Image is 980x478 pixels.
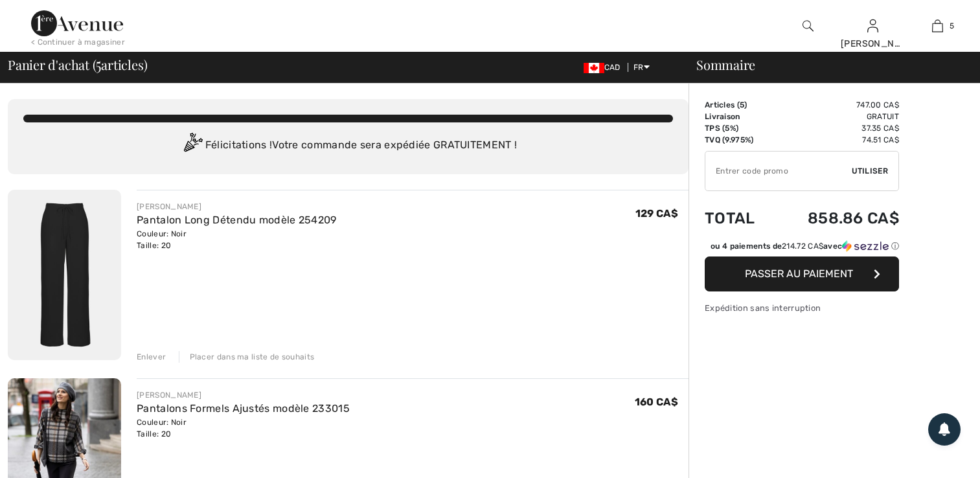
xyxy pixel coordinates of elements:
[137,402,350,415] a: Pantalons Formels Ajustés modèle 233015
[745,267,853,280] span: Passer au paiement
[137,416,350,440] div: Couleur: Noir Taille: 20
[584,63,604,73] img: Canadian Dollar
[8,58,147,71] span: Panier d'achat ( articles)
[635,207,678,220] span: 129 CA$
[950,20,954,32] span: 5
[635,396,678,408] span: 160 CA$
[711,240,899,252] div: ou 4 paiements de avec
[705,152,852,190] input: Code promo
[773,134,899,146] td: 74.51 CA$
[842,240,889,252] img: Sezzle
[773,111,899,122] td: Gratuit
[137,228,337,251] div: Couleur: Noir Taille: 20
[179,133,205,159] img: Congratulation2.svg
[773,99,899,111] td: 747.00 CA$
[179,351,315,363] div: Placer dans ma liste de souhaits
[705,256,899,291] button: Passer au paiement
[705,240,899,256] div: ou 4 paiements de214.72 CA$avecSezzle Cliquez pour en savoir plus sur Sezzle
[906,18,969,34] a: 5
[633,63,650,72] span: FR
[705,99,773,111] td: Articles ( )
[705,111,773,122] td: Livraison
[31,10,123,36] img: 1ère Avenue
[867,19,878,32] a: Se connecter
[867,18,878,34] img: Mes infos
[681,58,972,71] div: Sommaire
[137,389,350,401] div: [PERSON_NAME]
[137,351,166,363] div: Enlever
[584,63,626,72] span: CAD
[841,37,904,51] div: [PERSON_NAME]
[705,122,773,134] td: TPS (5%)
[137,214,337,226] a: Pantalon Long Détendu modèle 254209
[96,55,101,72] span: 5
[932,18,943,34] img: Mon panier
[773,122,899,134] td: 37.35 CA$
[852,165,888,177] span: Utiliser
[740,100,744,109] span: 5
[803,18,814,34] img: recherche
[705,302,899,314] div: Expédition sans interruption
[8,190,121,360] img: Pantalon Long Détendu modèle 254209
[137,201,337,212] div: [PERSON_NAME]
[705,196,773,240] td: Total
[782,242,823,251] span: 214.72 CA$
[23,133,673,159] div: Félicitations ! Votre commande sera expédiée GRATUITEMENT !
[773,196,899,240] td: 858.86 CA$
[705,134,773,146] td: TVQ (9.975%)
[31,36,125,48] div: < Continuer à magasiner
